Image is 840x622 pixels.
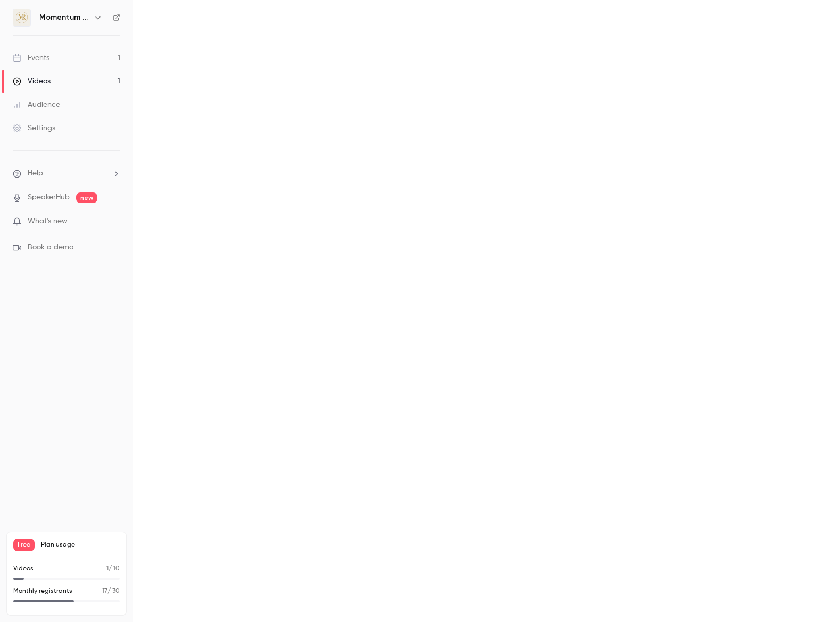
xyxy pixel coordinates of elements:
div: Events [13,53,49,63]
p: / 10 [106,564,120,574]
img: Momentum Renaissance [13,9,30,26]
span: Free [13,539,35,551]
h6: Momentum Renaissance [39,12,89,23]
p: Videos [13,564,34,574]
span: What's new [28,216,68,227]
span: 17 [102,588,107,594]
span: Book a demo [28,242,73,253]
span: new [76,192,97,203]
span: 1 [106,566,109,572]
iframe: Noticeable Trigger [107,217,120,226]
div: Videos [13,76,51,87]
li: help-dropdown-opener [13,168,120,179]
span: Plan usage [41,541,120,549]
div: Audience [13,99,60,110]
p: / 30 [102,586,120,596]
div: Settings [13,123,55,133]
p: Monthly registrants [13,586,72,596]
span: Help [28,168,43,179]
a: SpeakerHub [28,192,70,203]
